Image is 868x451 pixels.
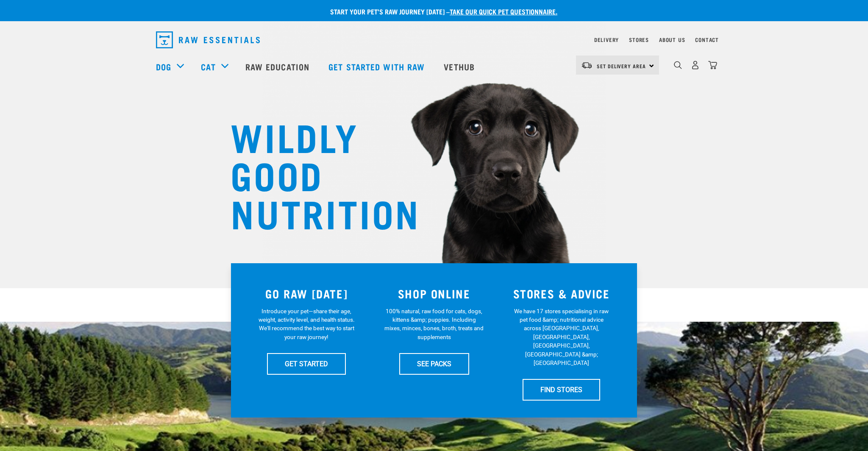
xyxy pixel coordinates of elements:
[384,307,484,342] p: 100% natural, raw food for cats, dogs, kittens &amp; puppies. Including mixes, minces, bones, bro...
[695,38,719,41] a: Contact
[201,60,215,73] a: Cat
[512,307,611,367] p: We have 17 stores specialising in raw pet food &amp; nutritional advice across [GEOGRAPHIC_DATA],...
[597,64,646,67] span: Set Delivery Area
[523,379,600,400] a: FIND STORES
[435,50,485,84] a: Vethub
[450,9,557,13] a: take our quick pet questionnaire.
[267,353,346,374] a: GET STARTED
[629,38,649,41] a: Stores
[237,50,320,84] a: Raw Education
[399,353,469,374] a: SEE PACKS
[156,60,171,73] a: Dog
[248,287,365,300] h3: GO RAW [DATE]
[149,28,719,52] nav: dropdown navigation
[708,61,717,70] img: home-icon@2x.png
[156,31,260,48] img: Raw Essentials Logo
[231,117,400,231] h1: WILDLY GOOD NUTRITION
[581,61,593,69] img: van-moving.png
[320,50,435,84] a: Get started with Raw
[659,38,685,41] a: About Us
[376,287,493,300] h3: SHOP ONLINE
[691,61,700,70] img: user.png
[674,61,682,69] img: home-icon-1@2x.png
[257,307,356,342] p: Introduce your pet—share their age, weight, activity level, and health status. We'll recommend th...
[594,38,619,41] a: Delivery
[503,287,620,300] h3: STORES & ADVICE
